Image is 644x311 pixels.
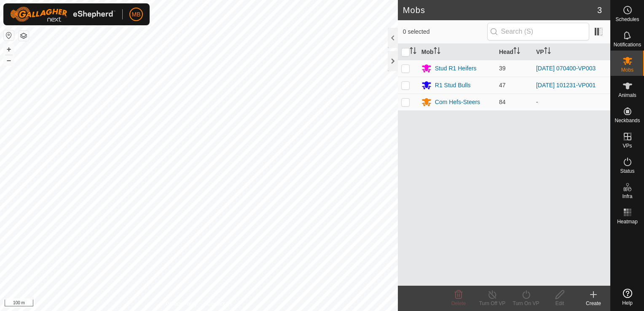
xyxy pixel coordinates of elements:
span: Infra [622,194,632,199]
p-sorticon: Activate to sort [513,48,520,55]
a: Contact Us [207,300,232,308]
p-sorticon: Activate to sort [434,48,440,55]
span: 0 selected [403,27,487,36]
div: R1 Stud Bulls [435,81,471,90]
span: Mobs [621,67,633,72]
button: – [4,55,14,65]
span: VPs [623,143,632,148]
span: Notifications [614,42,641,47]
span: 84 [499,99,506,105]
div: Turn Off VP [475,300,509,307]
th: VP [533,44,610,60]
span: Delete [451,300,466,306]
h2: Mobs [403,5,597,15]
button: + [4,44,14,54]
p-sorticon: Activate to sort [410,48,416,55]
div: Create [577,300,610,307]
span: MB [132,10,141,19]
div: Turn On VP [509,300,543,307]
button: Map Layers [19,31,29,41]
span: Heatmap [617,219,638,224]
div: Edit [543,300,577,307]
span: 39 [499,65,506,72]
input: Search (S) [487,23,589,40]
div: Com Hefs-Steers [435,98,480,107]
span: Animals [618,93,636,98]
img: Gallagher Logo [10,7,115,22]
td: - [533,94,610,110]
div: Stud R1 Heifers [435,64,477,73]
a: Help [611,285,644,309]
span: Status [620,169,634,174]
th: Head [496,44,533,60]
a: [DATE] 070400-VP003 [536,65,596,72]
a: [DATE] 101231-VP001 [536,82,596,88]
span: Schedules [615,17,639,22]
p-sorticon: Activate to sort [544,48,551,55]
button: Reset Map [4,30,14,40]
span: Help [622,300,633,306]
span: Neckbands [614,118,640,123]
span: 47 [499,82,506,88]
span: 3 [597,4,602,16]
th: Mob [418,44,496,60]
a: Privacy Policy [166,300,197,308]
